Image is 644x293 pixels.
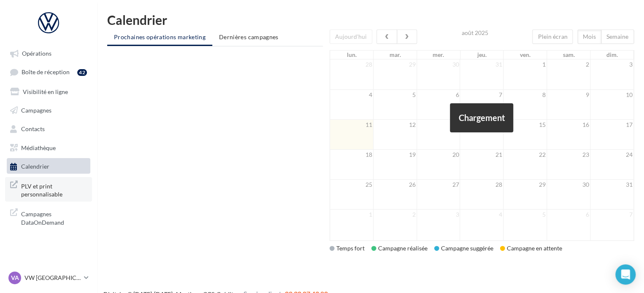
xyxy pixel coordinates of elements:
[500,244,562,253] div: Campagne en attente
[21,180,87,199] span: PLV et print personnalisable
[21,208,87,226] span: Campagnes DataOnDemand
[5,177,92,202] a: PLV et print personnalisable
[330,244,365,253] div: Temps fort
[5,140,92,155] a: Médiathèque
[21,144,56,151] span: Médiathèque
[77,69,87,76] div: 42
[330,30,634,241] div: '
[371,244,428,253] div: Campagne réalisée
[22,50,51,57] span: Opérations
[434,244,493,253] div: Campagne suggérée
[5,121,92,136] a: Contacts
[5,102,92,117] a: Campagnes
[114,33,206,40] span: Prochaines opérations marketing
[615,264,636,285] div: Open Intercom Messenger
[11,274,19,282] span: VA
[23,88,68,95] span: Visibilité en ligne
[21,106,51,113] span: Campagnes
[7,270,90,286] a: VA VW [GEOGRAPHIC_DATA]
[107,13,634,26] h1: Calendrier
[5,158,92,173] a: Calendrier
[5,83,92,99] a: Visibilité en ligne
[219,33,279,40] span: Dernières campagnes
[24,274,81,282] p: VW [GEOGRAPHIC_DATA]
[450,103,513,132] div: Chargement
[22,69,70,76] span: Boîte de réception
[5,205,92,230] a: Campagnes DataOnDemand
[5,46,92,61] a: Opérations
[21,125,45,132] span: Contacts
[21,163,49,170] span: Calendrier
[5,64,92,80] a: Boîte de réception42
